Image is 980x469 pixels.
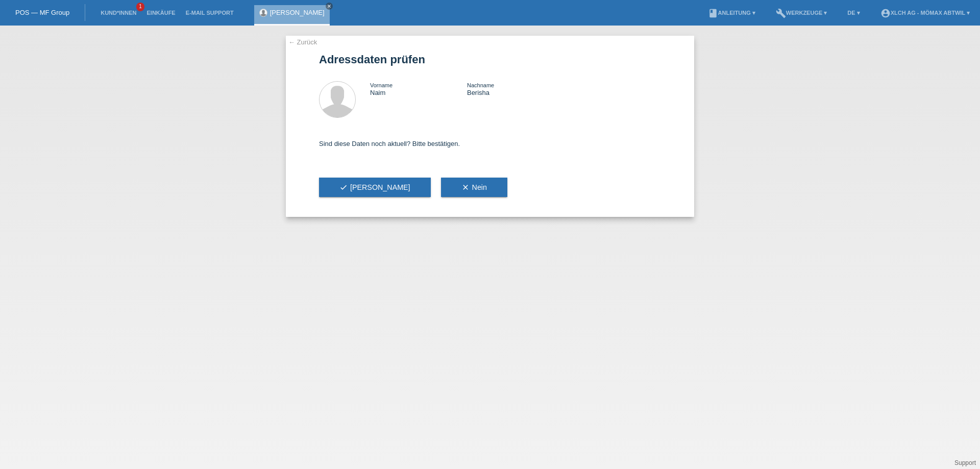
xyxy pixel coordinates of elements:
button: check[PERSON_NAME] [319,178,431,197]
div: Naim [370,81,467,96]
i: close [327,4,332,9]
i: book [708,8,718,18]
i: account_circle [880,8,891,18]
a: ← Zurück [288,38,317,46]
a: bookAnleitung ▾ [703,10,761,16]
a: Kund*innen [95,10,141,16]
button: clearNein [441,178,507,197]
span: Nachname [467,82,494,88]
a: Einkäufe [141,10,180,16]
a: E-Mail Support [181,10,239,16]
a: DE ▾ [842,10,865,16]
span: [PERSON_NAME] [339,183,410,191]
a: [PERSON_NAME] [270,9,325,16]
a: account_circleXLCH AG - Mömax Abtwil ▾ [875,10,975,16]
a: close [326,3,333,10]
h1: Adressdaten prüfen [319,53,661,66]
span: Nein [461,183,487,191]
span: Vorname [370,82,393,88]
i: clear [461,183,470,191]
div: Sind diese Daten noch aktuell? Bitte bestätigen. [319,130,661,158]
i: build [776,8,786,18]
div: Berisha [467,81,564,96]
a: Support [954,459,976,466]
a: POS — MF Group [15,9,69,16]
i: check [339,183,348,191]
span: 1 [136,3,144,11]
a: buildWerkzeuge ▾ [771,10,832,16]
